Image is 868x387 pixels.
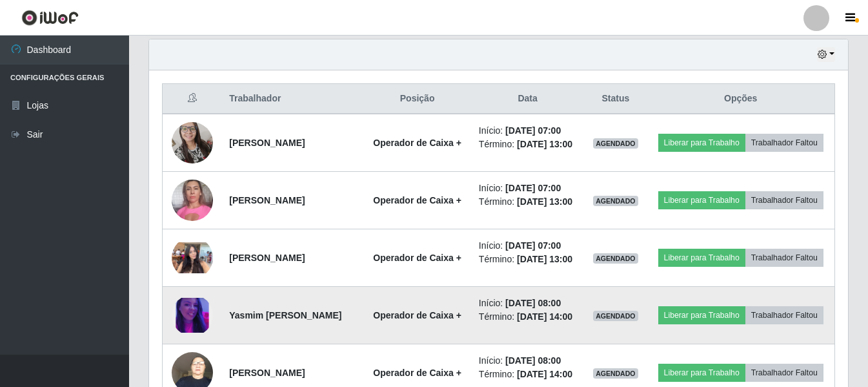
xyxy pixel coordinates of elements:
[479,138,576,151] li: Término:
[221,84,363,114] th: Trabalhador
[471,84,584,114] th: Data
[172,298,213,333] img: 1704253310544.jpeg
[505,183,561,193] time: [DATE] 07:00
[517,139,572,149] time: [DATE] 13:00
[229,368,305,378] strong: [PERSON_NAME]
[373,138,461,148] strong: Operador de Caixa +
[479,253,576,266] li: Término:
[658,134,745,152] button: Liberar para Trabalho
[593,196,638,206] span: AGENDADO
[517,369,572,379] time: [DATE] 14:00
[593,368,638,379] span: AGENDADO
[479,182,576,195] li: Início:
[584,84,647,114] th: Status
[373,253,461,263] strong: Operador de Caixa +
[745,134,823,152] button: Trabalhador Faltou
[229,195,305,205] strong: [PERSON_NAME]
[505,298,561,308] time: [DATE] 08:00
[479,354,576,368] li: Início:
[229,138,305,148] strong: [PERSON_NAME]
[517,254,572,264] time: [DATE] 13:00
[172,173,213,227] img: 1689780238947.jpeg
[593,311,638,321] span: AGENDADO
[373,195,461,205] strong: Operador de Caixa +
[505,355,561,366] time: [DATE] 08:00
[479,124,576,138] li: Início:
[658,306,745,324] button: Liberar para Trabalho
[229,253,305,263] strong: [PERSON_NAME]
[658,364,745,382] button: Liberar para Trabalho
[229,310,341,320] strong: Yasmim [PERSON_NAME]
[593,253,638,264] span: AGENDADO
[647,84,834,114] th: Opções
[745,249,823,267] button: Trabalhador Faltou
[479,297,576,310] li: Início:
[658,249,745,267] button: Liberar para Trabalho
[517,196,572,207] time: [DATE] 13:00
[593,138,638,149] span: AGENDADO
[363,84,470,114] th: Posição
[505,240,561,251] time: [DATE] 07:00
[745,306,823,324] button: Trabalhador Faltou
[745,191,823,209] button: Trabalhador Faltou
[505,125,561,136] time: [DATE] 07:00
[479,195,576,209] li: Término:
[21,10,79,26] img: CoreUI Logo
[373,368,461,378] strong: Operador de Caixa +
[373,310,461,320] strong: Operador de Caixa +
[517,311,572,322] time: [DATE] 14:00
[479,310,576,324] li: Término:
[172,242,213,273] img: 1749923889946.jpeg
[172,115,213,171] img: 1672061092680.jpeg
[479,368,576,381] li: Término:
[479,239,576,253] li: Início:
[745,364,823,382] button: Trabalhador Faltou
[658,191,745,209] button: Liberar para Trabalho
